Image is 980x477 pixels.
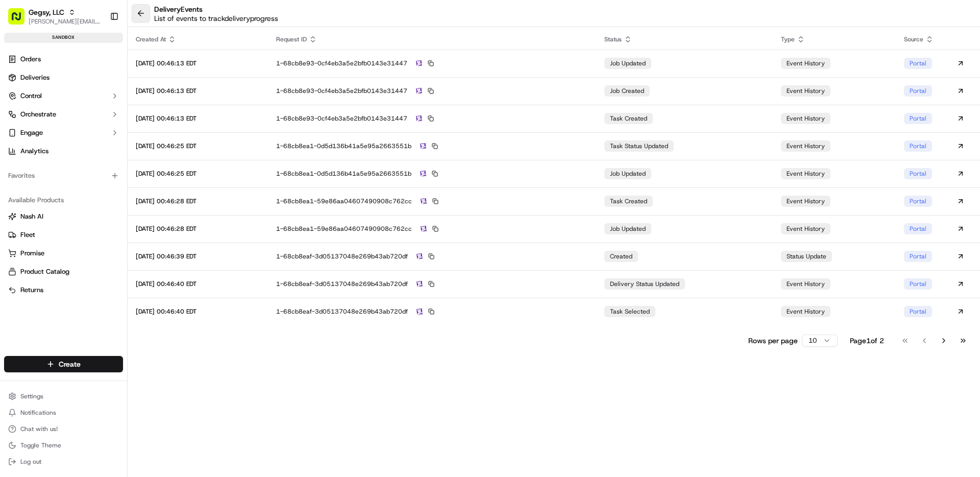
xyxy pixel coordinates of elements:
a: 💻API Documentation [82,144,168,162]
span: API Documentation [96,148,164,158]
span: Deliveries [20,73,50,82]
p: Rows per page [748,336,798,346]
p: List of events to track delivery progress [154,13,278,23]
button: Fleet [4,227,123,243]
a: Returns [8,285,119,295]
span: event history [787,280,825,288]
span: event history [787,114,825,123]
div: [DATE] 00:46:13 EDT [136,114,260,123]
div: [DATE] 00:46:13 EDT [136,87,260,95]
div: [DATE] 00:46:28 EDT [136,225,260,233]
div: [DATE] 00:46:28 EDT [136,197,260,205]
div: 1-68cb8e93-0cf4eb3a5e2bfb0143e31447 [276,114,588,123]
span: Notifications [20,409,56,417]
span: status update [787,252,826,260]
button: Start new chat [174,101,186,113]
div: 1-68cb8eaf-3d05137048e269b43ab720df [276,307,588,316]
span: Control [20,91,42,101]
div: Type [781,35,888,43]
div: Start new chat [35,98,167,108]
span: Engage [20,128,43,137]
div: sandbox [4,33,123,43]
span: Promise [20,249,44,258]
span: Chat with us! [20,425,58,433]
span: event history [787,142,825,150]
div: 1-68cb8ea1-0d5d136b41a5e95a2663551b [276,169,588,178]
a: Analytics [4,143,123,159]
span: task created [610,197,647,205]
button: Settings [4,389,123,403]
div: We're available if you need us! [35,108,129,116]
button: Orchestrate [4,106,123,123]
span: [PERSON_NAME][EMAIL_ADDRESS][DOMAIN_NAME] [29,17,102,26]
span: created [610,252,632,260]
span: Orders [20,55,41,64]
span: Analytics [20,147,48,156]
div: Favorites [4,168,123,184]
div: Created At [136,35,260,43]
span: task status updated [610,142,668,150]
span: task selected [610,307,650,316]
div: 1-68cb8ea1-59e86aa04607490908c762cc [276,224,588,233]
button: Gegsy, LLC[PERSON_NAME][EMAIL_ADDRESS][DOMAIN_NAME] [4,4,106,29]
span: delivery status updated [610,280,679,288]
span: Settings [20,392,43,400]
button: Toggle Theme [4,438,123,452]
span: event history [787,59,825,67]
div: 1-68cb8ea1-0d5d136b41a5e95a2663551b [276,141,588,151]
div: 1-68cb8eaf-3d05137048e269b43ab720df [276,252,588,261]
span: event history [787,225,825,233]
button: Product Catalog [4,264,123,280]
div: 1-68cb8ea1-59e86aa04607490908c762cc [276,197,588,206]
div: Portal [904,58,932,69]
span: Fleet [20,230,35,240]
a: Fleet [8,230,119,240]
button: Promise [4,245,123,261]
div: [DATE] 00:46:25 EDT [136,170,260,178]
div: 📗 [10,149,18,157]
span: Returns [20,285,43,295]
a: Nash AI [8,212,119,221]
button: Returns [4,282,123,298]
div: Portal [904,196,932,207]
button: Nash AI [4,208,123,225]
h2: delivery Events [154,4,278,14]
div: Portal [904,251,932,262]
div: Portal [904,113,932,124]
span: event history [787,87,825,95]
span: job updated [610,170,646,178]
div: Page 1 of 2 [850,336,884,346]
span: Toggle Theme [20,441,61,449]
a: Promise [8,249,119,258]
div: [DATE] 00:46:40 EDT [136,280,260,288]
div: 1-68cb8eaf-3d05137048e269b43ab720df [276,279,588,289]
span: Orchestrate [20,110,56,119]
button: Create [4,356,123,372]
span: job created [610,87,644,95]
a: Powered byPylon [72,173,124,181]
div: [DATE] 00:46:39 EDT [136,252,260,260]
div: Request ID [276,35,588,43]
button: Chat with us! [4,422,123,436]
span: Product Catalog [20,267,69,276]
img: Nash [10,10,31,31]
div: Portal [904,306,932,317]
a: Deliveries [4,69,123,86]
a: 📗Knowledge Base [6,144,82,162]
div: Portal [904,140,932,152]
button: Notifications [4,406,123,420]
span: job updated [610,59,646,67]
div: Status [604,35,765,43]
a: Orders [4,51,123,67]
div: [DATE] 00:46:25 EDT [136,142,260,150]
span: Gegsy, LLC [29,7,64,17]
span: event history [787,170,825,178]
div: [DATE] 00:46:40 EDT [136,307,260,316]
span: event history [787,197,825,205]
div: Portal [904,223,932,234]
span: Nash AI [20,212,43,221]
span: task created [610,114,647,123]
button: Log out [4,455,123,469]
span: job updated [610,225,646,233]
div: Portal [904,85,932,97]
